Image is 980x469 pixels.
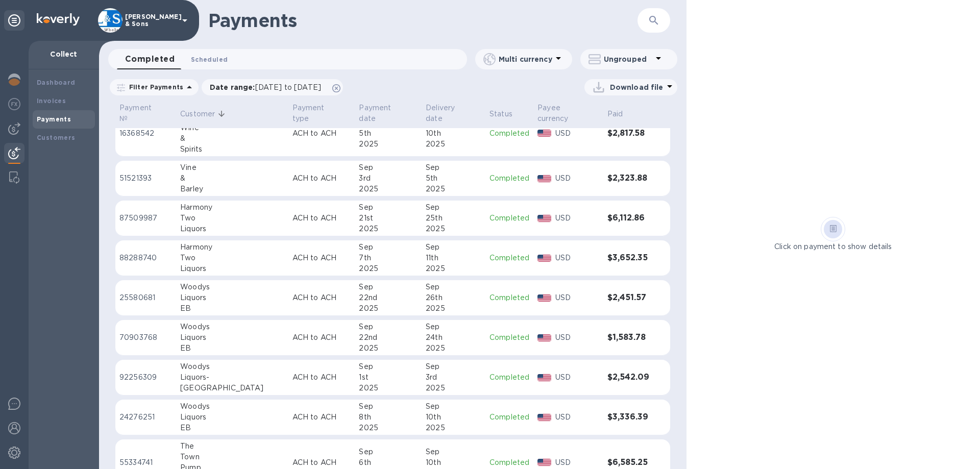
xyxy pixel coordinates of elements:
img: USD [537,294,551,302]
p: Payment № [119,103,159,124]
div: Liquors [180,263,284,274]
p: 70903768 [119,332,172,343]
div: Sep [359,202,418,213]
img: USD [537,414,551,421]
div: Harmony [180,242,284,253]
div: Date range:[DATE] to [DATE] [202,79,343,95]
h3: $3,336.39 [607,412,650,422]
img: USD [537,175,551,182]
div: 2025 [426,139,481,150]
p: Completed [489,457,529,468]
div: Woodys [180,361,284,372]
div: Unpin categories [4,10,24,31]
img: USD [537,130,551,137]
div: 22nd [359,332,418,343]
p: Completed [489,253,529,263]
span: Paid [607,109,636,119]
p: Customer [180,109,215,119]
p: Paid [607,109,623,119]
div: Liquors [180,224,284,234]
p: USD [555,372,599,383]
div: Spirits [180,144,284,155]
div: 10th [426,412,481,423]
div: 2025 [426,184,481,194]
h3: $1,583.78 [607,333,650,342]
div: 2025 [359,423,418,433]
div: Sep [359,162,418,173]
div: Sep [359,361,418,372]
div: Liquors [180,412,284,423]
p: USD [555,292,599,303]
div: Sep [359,322,418,332]
div: Woodys [180,401,284,412]
div: 5th [426,173,481,184]
p: ACH to ACH [292,372,351,383]
div: 2025 [359,224,418,234]
div: 3rd [426,372,481,383]
div: 1st [359,372,418,383]
h3: $6,112.86 [607,213,650,223]
div: EB [180,343,284,354]
img: Foreign exchange [8,98,20,110]
p: Delivery date [426,103,468,124]
p: 55334741 [119,457,172,468]
p: Collect [37,49,91,59]
div: 2025 [359,303,418,314]
div: Two [180,253,284,263]
div: Sep [359,282,418,292]
div: Town [180,452,284,462]
div: & [180,133,284,144]
p: USD [555,332,599,343]
p: ACH to ACH [292,128,351,139]
div: 10th [426,128,481,139]
div: 8th [359,412,418,423]
p: 25580681 [119,292,172,303]
b: Customers [37,134,76,141]
p: ACH to ACH [292,213,351,224]
div: 22nd [359,292,418,303]
div: Two [180,213,284,224]
p: 88288740 [119,253,172,263]
p: USD [555,253,599,263]
p: Download file [610,82,664,92]
p: USD [555,457,599,468]
p: Filter Payments [125,83,183,91]
div: Liquors [180,292,284,303]
div: EB [180,303,284,314]
img: USD [537,374,551,381]
p: Completed [489,332,529,343]
b: Invoices [37,97,66,105]
div: 2025 [359,184,418,194]
p: Payment type [292,103,338,124]
div: 21st [359,213,418,224]
div: & [180,173,284,184]
span: Scheduled [191,54,228,65]
h3: $2,817.58 [607,129,650,138]
img: USD [537,215,551,222]
div: Sep [426,202,481,213]
div: Sep [426,401,481,412]
p: ACH to ACH [292,253,351,263]
div: 2025 [359,263,418,274]
div: Liquors-[GEOGRAPHIC_DATA] [180,372,284,393]
div: 6th [359,457,418,468]
span: Status [489,109,526,119]
span: Payment date [359,103,418,124]
img: USD [537,334,551,341]
span: [DATE] to [DATE] [255,83,321,91]
div: Sep [359,242,418,253]
div: Vine [180,162,284,173]
div: Sep [426,282,481,292]
p: Completed [489,128,529,139]
div: Sep [426,162,481,173]
div: EB [180,423,284,433]
span: Payee currency [537,103,599,124]
div: Harmony [180,202,284,213]
p: Status [489,109,512,119]
h1: Payments [208,10,638,31]
div: 25th [426,213,481,224]
p: Date range : [210,82,326,92]
p: 92256309 [119,372,172,383]
div: Sep [359,401,418,412]
h3: $2,542.09 [607,373,650,382]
